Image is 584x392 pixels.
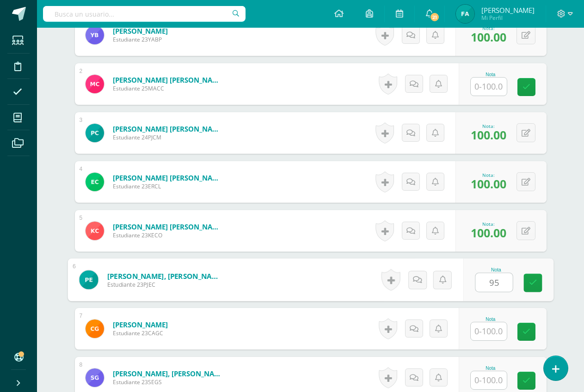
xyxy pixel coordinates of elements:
span: 21 [430,12,440,22]
img: a3417bdec97451d10b4fe2a68a7046c8.png [86,173,104,191]
span: 100.00 [471,225,506,241]
span: Estudiante 23ERCL [113,182,224,190]
img: 23ec1711212fb13d506ed84399d281dc.png [79,270,98,289]
input: 0-100.0 [471,78,507,96]
input: Busca un usuario... [43,6,246,22]
img: 3077e1f7fc910c887ce87c26880526f0.png [86,222,104,240]
a: [PERSON_NAME] [PERSON_NAME] [113,222,224,231]
div: Nota [470,366,511,371]
span: 100.00 [471,127,506,143]
span: Estudiante 23SEGS [113,378,224,386]
div: Nota: [471,172,506,178]
div: Nota [470,317,511,322]
div: Nota: [471,123,506,129]
img: d96b205780146c0ee62c0d8bb00de22f.png [86,124,104,142]
img: 75ddb1012ef5b5ff67e34245a8df7983.png [86,320,104,338]
span: 100.00 [471,176,506,192]
a: [PERSON_NAME] [PERSON_NAME] [113,124,224,133]
input: 0-100.0 [471,371,507,389]
a: [PERSON_NAME] [PERSON_NAME] [113,75,224,84]
input: 0-100.0 [471,322,507,340]
span: 100.00 [471,29,506,45]
div: Nota: [471,221,506,227]
input: 0-100.0 [475,273,512,292]
span: [PERSON_NAME] [481,6,535,15]
img: e1f9fcb86e501a77084eaf764c4d03b8.png [456,5,474,23]
img: a90a7f63a79d48d5c054298fe706c965.png [86,26,104,44]
a: [PERSON_NAME] [PERSON_NAME] [113,173,224,182]
span: Estudiante 25MACC [113,84,224,92]
span: Estudiante 23YABP [113,36,168,43]
img: 24c9fc2407ce4426c5a0f399ee16569c.png [86,368,104,387]
div: Nota: [471,25,506,31]
span: Estudiante 23CAGC [113,329,168,337]
a: [PERSON_NAME], [PERSON_NAME] [113,369,224,378]
span: Estudiante 23PJEC [107,281,221,289]
a: [PERSON_NAME] [113,26,168,36]
span: Estudiante 24PJCM [113,133,224,141]
span: Estudiante 23KECO [113,231,224,239]
div: Nota [475,267,517,272]
div: Nota [470,72,511,77]
a: [PERSON_NAME], [PERSON_NAME] [107,271,221,281]
img: f998e0e5e48da0ef438192d436582fed.png [86,75,104,93]
span: Mi Perfil [481,14,535,22]
a: [PERSON_NAME] [113,320,168,329]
